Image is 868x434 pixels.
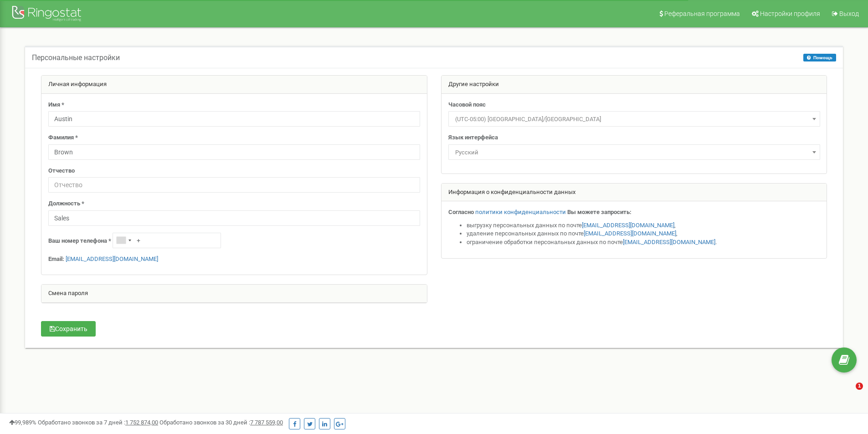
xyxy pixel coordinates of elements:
[48,210,420,226] input: Должность
[113,233,134,248] div: Telephone country code
[475,209,566,215] a: политики конфиденциальности
[623,239,715,245] a: [EMAIL_ADDRESS][DOMAIN_NAME]
[839,10,859,17] span: Выход
[448,111,820,127] span: (UTC-05:00) America/Chicago
[48,111,420,127] input: Имя
[856,383,863,390] span: 1
[442,184,827,202] div: Информация о конфиденциальности данных
[66,255,158,262] a: [EMAIL_ADDRESS][DOMAIN_NAME]
[9,419,36,426] span: 99,989%
[159,419,283,426] span: Обработано звонков за 30 дней :
[584,230,676,237] a: [EMAIL_ADDRESS][DOMAIN_NAME]
[467,230,820,238] li: удаление персональных данных по почте ,
[452,113,817,126] span: (UTC-05:00) America/Chicago
[48,167,75,175] label: Отчество
[442,76,827,94] div: Другие настройки
[837,383,859,404] iframe: Intercom live chat
[48,177,420,193] input: Отчество
[760,10,820,17] span: Настройки профиля
[452,146,817,159] span: Русский
[250,419,283,426] u: 7 787 559,00
[32,54,120,62] h5: Персональные настройки
[467,238,820,247] li: ограничение обработки персональных данных по почте .
[41,285,427,303] div: Смена пароля
[41,76,427,94] div: Личная информация
[48,199,84,208] label: Должность *
[38,419,158,426] span: Обработано звонков за 7 дней :
[48,133,78,142] label: Фамилия *
[803,54,836,61] button: Помощь
[48,237,111,245] label: Ваш номер телефона *
[467,221,820,230] li: выгрузку персональных данных по почте ,
[448,133,498,142] label: Язык интерфейса
[48,144,420,160] input: Фамилия
[567,209,632,215] strong: Вы можете запросить:
[41,321,96,337] button: Сохранить
[582,222,674,229] a: [EMAIL_ADDRESS][DOMAIN_NAME]
[125,419,158,426] u: 1 752 874,00
[664,10,740,17] span: Реферальная программа
[113,233,221,248] input: +1-800-555-55-55
[48,101,64,109] label: Имя *
[448,144,820,160] span: Русский
[448,209,474,215] strong: Согласно
[48,255,64,262] strong: Email:
[448,101,486,109] label: Часовой пояс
